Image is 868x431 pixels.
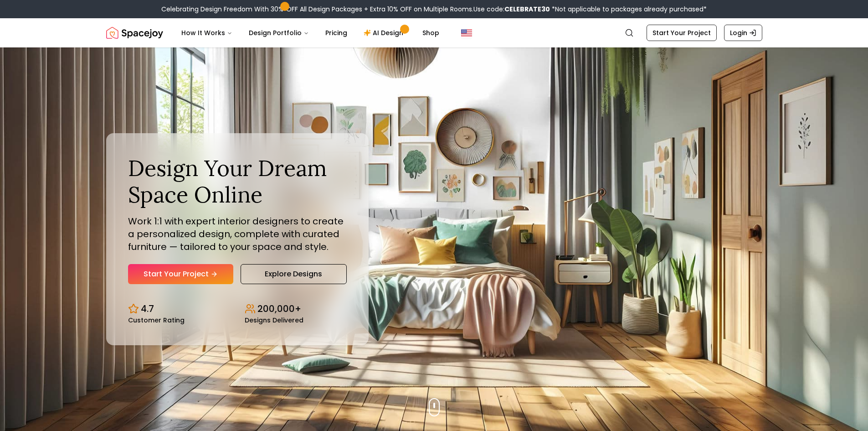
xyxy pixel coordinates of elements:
a: AI Design [356,24,413,42]
a: Start Your Project [128,264,233,284]
span: *Not applicable to packages already purchased* [550,5,707,14]
a: Spacejoy [106,24,163,42]
p: 200,000+ [257,302,301,315]
p: Work 1:1 with expert interior designers to create a personalized design, complete with curated fu... [128,215,347,253]
a: Start Your Project [647,25,717,41]
h1: Design Your Dream Space Online [128,155,347,208]
small: Customer Rating [128,317,185,323]
small: Designs Delivered [245,317,303,323]
a: Shop [415,24,447,42]
a: Explore Designs [241,264,347,284]
div: Celebrating Design Freedom With 30% OFF All Design Packages + Extra 10% OFF on Multiple Rooms. [161,5,707,14]
nav: Main [174,24,447,42]
img: Spacejoy Logo [106,24,163,42]
a: Pricing [318,24,354,42]
img: United States [461,27,472,38]
button: How It Works [174,24,240,42]
nav: Global [106,18,762,47]
span: Use code: [473,5,550,14]
b: CELEBRATE30 [504,5,550,14]
div: Design stats [128,295,347,323]
a: Login [724,25,762,41]
p: 4.7 [141,302,154,315]
button: Design Portfolio [241,24,316,42]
